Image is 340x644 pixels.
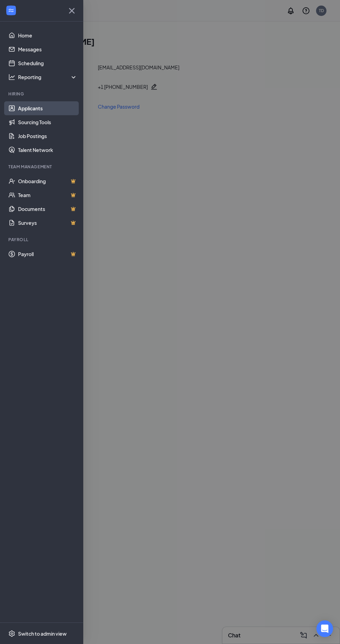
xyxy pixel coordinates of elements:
a: Applicants [18,101,77,115]
a: Messages [18,42,77,56]
div: Switch to admin view [18,630,67,637]
a: DocumentsCrown [18,202,77,216]
div: Payroll [8,237,76,243]
a: Job Postings [18,129,77,143]
a: Sourcing Tools [18,115,77,129]
a: TeamCrown [18,188,77,202]
svg: WorkstreamLogo [8,7,15,14]
a: Scheduling [18,56,77,70]
svg: Analysis [8,74,15,80]
svg: Cross [66,5,77,16]
div: Team Management [8,164,76,170]
div: Hiring [8,91,76,97]
div: Reporting [18,74,78,80]
a: Home [18,28,77,42]
a: OnboardingCrown [18,174,77,188]
a: Talent Network [18,143,77,157]
div: Open Intercom Messenger [316,620,333,637]
a: PayrollCrown [18,247,77,261]
a: SurveysCrown [18,216,77,230]
svg: Settings [8,630,15,637]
